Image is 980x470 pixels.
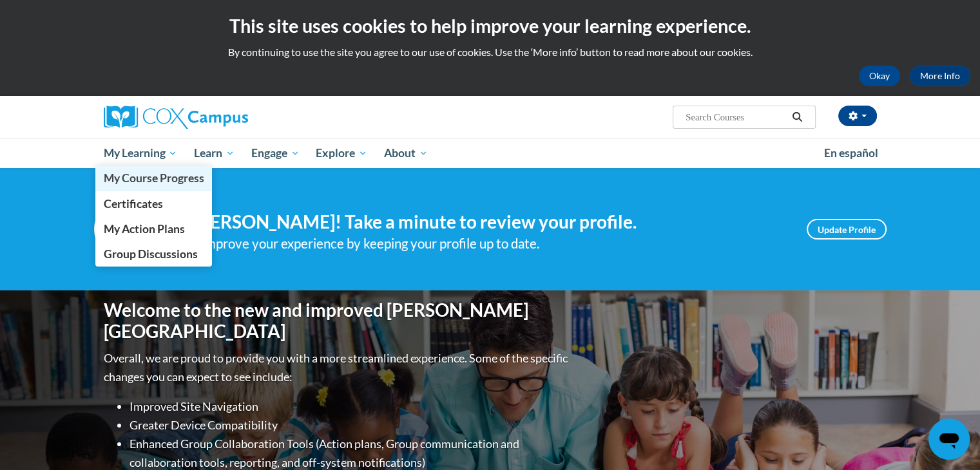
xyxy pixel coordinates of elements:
a: Cox Campus [104,106,349,129]
a: My Learning [95,138,186,168]
a: Group Discussions [95,241,213,267]
h4: Hi [PERSON_NAME]! Take a minute to review your profile. [171,211,787,233]
a: Update Profile [807,219,887,240]
a: Engage [243,138,308,168]
span: My Action Plans [103,222,184,236]
li: Improved Site Navigation [130,397,571,416]
a: Learn [186,138,243,168]
img: Cox Campus [104,106,248,129]
a: About [376,138,436,168]
a: En español [816,140,887,167]
p: By continuing to use the site you agree to our use of cookies. Use the ‘More info’ button to read... [10,45,970,59]
li: Greater Device Compatibility [130,416,571,435]
span: Explore [316,146,367,161]
button: Okay [859,66,900,86]
iframe: Button to launch messaging window [928,418,970,460]
span: Engage [251,146,300,161]
span: My Course Progress [103,171,204,185]
p: Overall, we are proud to provide you with a more streamlined experience. Some of the specific cha... [104,349,571,386]
span: My Learning [103,146,177,161]
button: Search [787,109,807,125]
div: Main menu [84,138,896,168]
a: My Action Plans [95,216,213,241]
span: Learn [194,146,235,161]
h2: This site uses cookies to help improve your learning experience. [10,13,970,39]
div: Help improve your experience by keeping your profile up to date. [171,233,787,254]
img: Profile Image [94,200,152,258]
a: Explore [307,138,376,168]
button: Account Settings [838,106,877,126]
span: Group Discussions [103,247,197,261]
h1: Welcome to the new and improved [PERSON_NAME][GEOGRAPHIC_DATA] [104,299,571,343]
span: En español [824,146,878,160]
span: About [384,146,428,161]
a: Certificates [95,191,213,216]
span: Certificates [103,197,162,211]
a: My Course Progress [95,165,213,191]
a: More Info [910,66,970,86]
input: Search Courses [684,109,787,125]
